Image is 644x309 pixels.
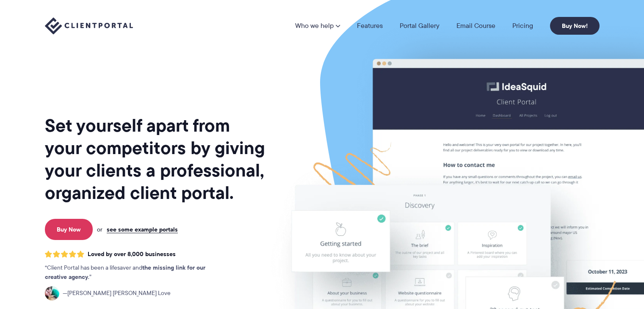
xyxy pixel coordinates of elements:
a: Who we help [295,22,340,29]
p: Client Portal has been a lifesaver and . [45,263,223,282]
h1: Set yourself apart from your competitors by giving your clients a professional, organized client ... [45,114,267,204]
a: Portal Gallery [400,22,439,29]
a: Buy Now [45,219,93,240]
span: Loved by over 8,000 businesses [88,251,176,258]
a: Email Course [456,22,495,29]
span: or [97,226,102,233]
span: [PERSON_NAME] [PERSON_NAME] Love [63,289,171,298]
a: Buy Now! [550,17,600,35]
a: Pricing [512,22,533,29]
a: Features [357,22,383,29]
strong: the missing link for our creative agency [45,263,205,281]
a: see some example portals [107,226,178,233]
